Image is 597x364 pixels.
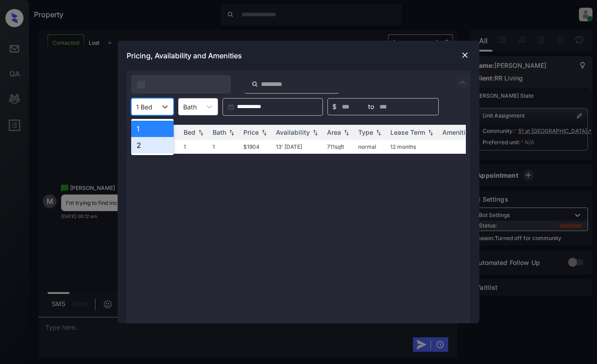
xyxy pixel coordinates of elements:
div: Area [327,128,341,136]
img: close [460,51,469,60]
div: Lease Term [390,128,425,136]
img: sorting [196,129,205,136]
div: Availability [276,128,310,136]
td: 1 [209,140,240,154]
td: $1904 [240,140,272,154]
img: sorting [342,129,351,136]
div: Price [243,128,259,136]
span: $ [332,102,336,112]
td: 13' [DATE] [272,140,323,154]
img: sorting [374,129,383,136]
div: 1 [131,121,174,137]
div: Bed [184,128,195,136]
div: Amenities [442,128,473,136]
img: sorting [426,129,435,136]
td: 12 months [387,140,439,154]
img: sorting [260,129,269,136]
td: 711 sqft [323,140,355,154]
td: normal [355,140,387,154]
span: to [368,102,374,112]
div: Bath [213,128,226,136]
img: sorting [311,129,320,136]
div: Type [358,128,373,136]
img: icon-zuma [251,80,258,88]
td: 1 [180,140,209,154]
img: icon-zuma [457,77,468,88]
div: 2 [131,137,174,153]
div: Pricing, Availability and Amenities [118,41,479,71]
img: icon-zuma [137,80,146,89]
img: sorting [227,129,236,136]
